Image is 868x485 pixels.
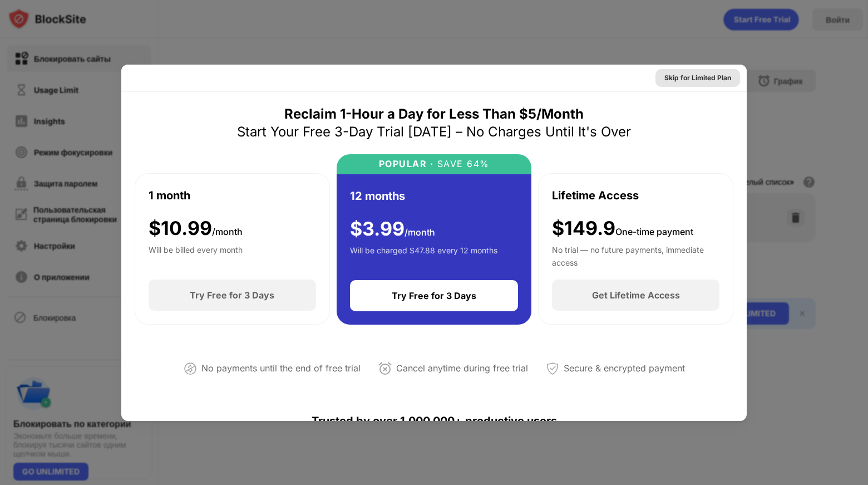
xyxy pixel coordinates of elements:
img: not-paying [184,362,197,375]
div: Start Your Free 3-Day Trial [DATE] – No Charges Until It's Over [237,123,631,141]
img: secured-payment [546,362,559,375]
img: cancel-anytime [378,362,392,375]
div: No payments until the end of free trial [201,360,361,376]
div: $149.9 [552,217,693,240]
div: Try Free for 3 Days [392,290,476,301]
div: 1 month [149,187,190,204]
div: No trial — no future payments, immediate access [552,244,719,266]
div: $ 3.99 [350,218,435,241]
div: $ 10.99 [149,217,243,240]
div: Try Free for 3 Days [190,290,274,301]
span: /month [405,227,435,238]
div: SAVE 64% [433,159,490,169]
div: Trusted by over 1,000,000+ productive users [135,394,733,448]
div: Get Lifetime Access [592,290,680,301]
div: Cancel anytime during free trial [396,360,528,376]
div: Skip for Limited Plan [664,72,731,84]
span: /month [212,226,243,237]
div: Will be charged $47.88 every 12 months [350,244,497,267]
div: Reclaim 1-Hour a Day for Less Than $5/Month [284,105,584,123]
div: POPULAR · [379,159,434,169]
span: One-time payment [615,226,693,237]
div: Will be billed every month [149,244,243,266]
div: Lifetime Access [552,187,639,204]
div: 12 months [350,188,405,204]
div: Secure & encrypted payment [564,360,685,376]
